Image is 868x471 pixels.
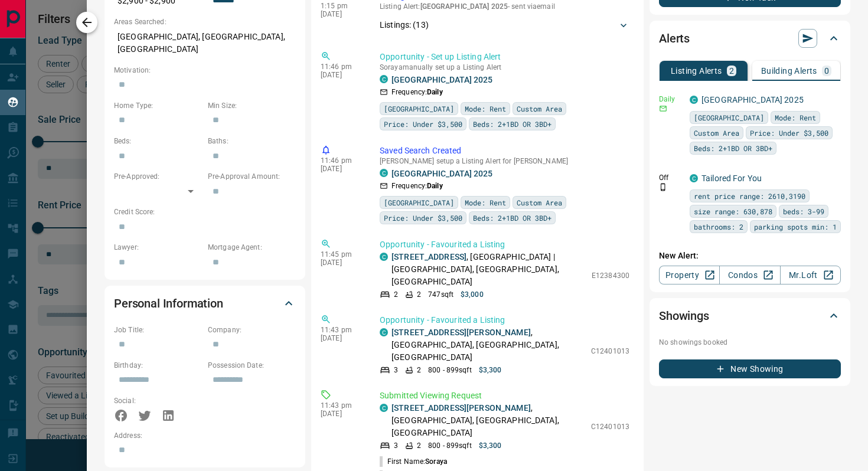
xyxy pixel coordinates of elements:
p: 800 - 899 sqft [428,365,471,375]
p: , [GEOGRAPHIC_DATA], [GEOGRAPHIC_DATA], [GEOGRAPHIC_DATA] [391,326,585,364]
h2: Showings [659,306,709,325]
p: Frequency: [391,87,443,97]
span: Mode: Rent [775,112,816,123]
a: Property [659,266,720,284]
strong: Daily [427,182,443,190]
p: Opportunity - Favourited a Listing [380,314,629,326]
span: Price: Under $3,500 [384,212,462,224]
span: rent price range: 2610,3190 [694,190,805,202]
p: 747 sqft [428,289,453,300]
p: [DATE] [321,410,362,418]
p: E12384300 [592,270,629,281]
p: 2 [417,440,421,451]
span: Custom Area [694,127,739,139]
p: $3,300 [479,440,502,451]
div: condos.ca [690,96,698,104]
p: Opportunity - Favourited a Listing [380,238,629,251]
a: [GEOGRAPHIC_DATA] 2025 [701,95,804,104]
span: bathrooms: 2 [694,221,743,233]
a: [STREET_ADDRESS] [391,252,466,261]
span: Soraya [425,457,447,466]
span: [GEOGRAPHIC_DATA] [694,112,764,123]
span: [GEOGRAPHIC_DATA] [384,197,454,208]
span: Mode: Rent [465,103,506,115]
span: Custom Area [517,197,562,208]
div: Alerts [659,24,841,53]
div: condos.ca [380,328,388,336]
p: 11:46 pm [321,156,362,165]
div: condos.ca [380,404,388,412]
p: Birthday: [114,360,202,371]
p: Social: [114,395,202,406]
p: Min Size: [208,100,296,111]
p: Pre-Approval Amount: [208,171,296,182]
p: 11:46 pm [321,63,362,71]
p: , [GEOGRAPHIC_DATA], [GEOGRAPHIC_DATA], [GEOGRAPHIC_DATA] [391,402,585,439]
p: 11:43 pm [321,326,362,334]
a: [STREET_ADDRESS][PERSON_NAME] [391,403,531,413]
button: New Showing [659,359,841,378]
p: $3,300 [479,365,502,375]
p: Saved Search Created [380,145,629,157]
p: Opportunity - Set up Listing Alert [380,51,629,63]
a: Mr.Loft [780,266,841,284]
div: condos.ca [380,75,388,83]
p: [PERSON_NAME] setup a Listing Alert for [PERSON_NAME] [380,157,629,165]
div: Personal Information [114,289,296,318]
p: 3 [394,365,398,375]
p: Job Title: [114,325,202,335]
p: Home Type: [114,100,202,111]
h2: Alerts [659,29,690,48]
span: Beds: 2+1BD OR 3BD+ [473,118,552,130]
p: First Name: [380,456,447,467]
p: Building Alerts [761,67,817,75]
p: C12401013 [591,346,629,356]
p: Baths: [208,136,296,146]
p: Mortgage Agent: [208,242,296,253]
div: condos.ca [380,253,388,261]
p: 800 - 899 sqft [428,440,471,451]
p: Frequency: [391,181,443,191]
h2: Personal Information [114,294,223,313]
span: size range: 630,878 [694,205,772,217]
span: beds: 3-99 [783,205,824,217]
p: $3,000 [461,289,484,300]
p: 3 [394,440,398,451]
p: [DATE] [321,259,362,267]
span: [GEOGRAPHIC_DATA] [384,103,454,115]
p: New Alert: [659,250,841,262]
p: Address: [114,430,296,441]
p: [DATE] [321,334,362,342]
span: [GEOGRAPHIC_DATA] 2025 [420,2,508,11]
p: [GEOGRAPHIC_DATA], [GEOGRAPHIC_DATA], [GEOGRAPHIC_DATA] [114,27,296,59]
svg: Push Notification Only [659,183,667,191]
p: No showings booked [659,337,841,348]
span: parking spots min: 1 [754,221,837,233]
p: 1:15 pm [321,2,362,10]
p: [DATE] [321,71,362,79]
span: Custom Area [517,103,562,115]
svg: Email [659,104,667,113]
p: 2 [729,67,734,75]
div: Showings [659,302,841,330]
p: Beds: [114,136,202,146]
p: C12401013 [591,421,629,432]
span: Mode: Rent [465,197,506,208]
a: Condos [719,266,780,284]
p: 0 [824,67,829,75]
p: Areas Searched: [114,17,296,27]
p: Possession Date: [208,360,296,371]
p: Submitted Viewing Request [380,390,629,402]
p: Listings: ( 13 ) [380,19,429,31]
p: Off [659,172,683,183]
p: Soraya manually set up a Listing Alert [380,63,629,71]
p: 2 [394,289,398,300]
div: condos.ca [380,169,388,177]
p: [DATE] [321,10,362,18]
p: Motivation: [114,65,296,76]
p: Daily [659,94,683,104]
span: Price: Under $3,500 [750,127,828,139]
p: Pre-Approved: [114,171,202,182]
p: Listing Alert : - sent via email [380,2,629,11]
p: 2 [417,289,421,300]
